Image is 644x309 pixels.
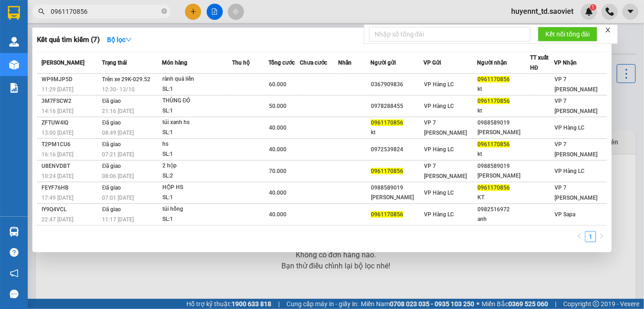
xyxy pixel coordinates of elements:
span: Đã giao [102,184,121,191]
span: 0961170856 [371,168,403,174]
span: 16:16 [DATE] [42,151,73,158]
div: THÙNG ĐỎ [162,96,232,106]
div: SL: 1 [162,84,232,95]
div: SL: 1 [162,128,232,138]
div: SL: 1 [162,106,232,116]
div: 0988589019 [371,183,423,193]
div: [PERSON_NAME] [477,128,530,137]
span: 08:06 [DATE] [102,173,134,179]
span: 0961170856 [477,98,510,104]
button: Kết nối tổng đài [538,27,597,42]
span: VP 7 [PERSON_NAME] [424,163,467,179]
span: 0961170856 [477,76,510,83]
div: kt [477,149,530,159]
span: VP Gửi [424,59,441,66]
div: 0978288455 [371,101,423,111]
span: 40.000 [269,125,286,131]
div: WP9MJP5D [42,75,99,84]
span: 10:24 [DATE] [42,173,73,179]
span: TT xuất HĐ [530,54,549,71]
strong: Bộ lọc [107,36,132,43]
span: 0961170856 [477,184,510,191]
div: T2PM1CU6 [42,140,99,149]
span: 70.000 [269,168,286,174]
div: túi xanh hs [162,118,232,128]
span: [PERSON_NAME] [42,59,84,66]
span: message [10,290,18,298]
span: 07:21 [DATE] [102,151,134,158]
input: Nhập số tổng đài [369,27,531,42]
span: Nhãn [338,59,352,66]
div: FEYF76HB [42,183,99,193]
span: VP Hàng LC [424,211,454,218]
div: SL: 1 [162,193,232,203]
div: 2 hộp [162,161,232,171]
div: IY9Q4VCL [42,205,99,214]
button: Bộ lọcdown [100,32,139,47]
div: ZFTUW4IQ [42,118,99,128]
div: SL: 1 [162,149,232,160]
span: VP Hàng LC [424,103,454,109]
span: right [599,233,604,239]
li: Previous Page [574,231,585,242]
span: Đã giao [102,98,121,104]
span: VP 7 [PERSON_NAME] [555,76,597,93]
img: logo-vxr [8,6,20,20]
div: kt [477,84,530,94]
span: VP Hàng LC [424,190,454,196]
span: VP 7 [PERSON_NAME] [555,141,597,158]
div: kt [371,128,423,137]
span: Người gửi [370,59,396,66]
span: Chưa cước [300,59,328,66]
div: túi hồng [162,204,232,214]
div: [PERSON_NAME] [371,193,423,202]
span: 60.000 [269,81,286,88]
span: VP 7 [PERSON_NAME] [555,184,597,201]
div: KT [477,193,530,202]
li: 1 [585,231,596,242]
span: 40.000 [269,211,286,218]
img: solution-icon [9,83,19,93]
input: Tìm tên, số ĐT hoặc mã đơn [51,6,160,17]
div: SL: 2 [162,171,232,181]
span: 50.000 [269,103,286,109]
span: VP Hàng LC [424,81,454,88]
h3: Kết quả tìm kiếm ( 7 ) [37,35,100,45]
span: Trạng thái [102,59,127,66]
span: 0961170856 [477,141,510,148]
span: 21:16 [DATE] [102,108,134,114]
div: 3M7FSCW2 [42,96,99,106]
div: hs [162,139,232,149]
span: Đã giao [102,163,121,169]
div: [PERSON_NAME] [477,171,530,181]
img: warehouse-icon [9,37,19,47]
div: anh [477,214,530,224]
span: Đã giao [102,206,121,213]
div: 0988589019 [477,161,530,171]
li: Next Page [596,231,607,242]
span: Đã giao [102,141,121,148]
div: HỘP HS [162,183,232,193]
span: 12:30 - 13/10 [102,86,135,93]
span: search [38,8,45,15]
div: SL: 1 [162,214,232,225]
span: 07:01 [DATE] [102,195,134,201]
span: Kết nối tổng đài [545,29,590,39]
span: Đã giao [102,119,121,126]
span: 14:16 [DATE] [42,108,73,114]
span: 22:47 [DATE] [42,216,73,223]
span: VP 7 [PERSON_NAME] [424,119,467,136]
span: question-circle [10,248,18,257]
span: left [577,233,582,239]
span: 11:17 [DATE] [102,216,134,223]
span: VP 7 [PERSON_NAME] [555,98,597,114]
button: left [574,231,585,242]
span: 13:00 [DATE] [42,130,73,136]
span: VP Hàng LC [555,168,584,174]
a: 1 [585,232,596,242]
span: Người nhận [477,59,507,66]
img: warehouse-icon [9,60,19,70]
span: 11:29 [DATE] [42,86,73,93]
span: down [125,36,132,43]
span: 08:49 [DATE] [102,130,134,136]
